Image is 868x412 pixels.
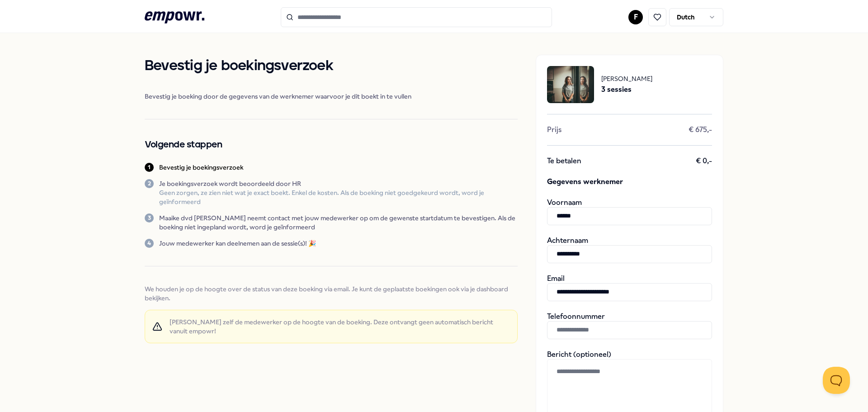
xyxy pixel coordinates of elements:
[696,156,712,166] span: € 0,-
[547,312,712,339] div: Telefoonnummer
[159,188,518,206] p: Geen zorgen, ze zien niet wat je exact boekt. Enkel de kosten. Als de boeking niet goedgekeurd wo...
[145,163,154,172] div: 1
[547,198,712,225] div: Voornaam
[145,239,154,248] div: 4
[145,137,518,152] h2: Volgende stappen
[601,84,652,95] span: 3 sessies
[601,74,652,84] span: [PERSON_NAME]
[159,213,518,232] p: Maaike dvd [PERSON_NAME] neemt contact met jouw medewerker op om de gewenste startdatum te bevest...
[170,317,510,336] span: [PERSON_NAME] zelf de medewerker op de hoogte van de boeking. Deze ontvangt geen automatisch beri...
[145,55,518,77] h1: Bevestig je boekingsverzoek
[281,7,552,27] input: Search for products, categories or subcategories
[547,236,712,263] div: Achternaam
[159,179,518,188] p: Je boekingsverzoek wordt beoordeeld door HR
[159,239,316,248] p: Jouw medewerker kan deelnemen aan de sessie(s)! 🎉
[547,125,561,134] span: Prijs
[628,10,643,24] button: F
[823,367,850,394] iframe: Help Scout Beacon - Open
[547,176,712,187] span: Gegevens werknemer
[689,125,712,134] span: € 675,-
[159,163,243,172] p: Bevestig je boekingsverzoek
[145,179,154,188] div: 2
[547,156,581,166] span: Te betalen
[145,92,518,101] span: Bevestig je boeking door de gegevens van de werknemer waarvoor je dit boekt in te vullen
[547,66,594,103] img: package image
[145,213,154,223] div: 3
[145,284,518,303] span: We houden je op de hoogte over de status van deze boeking via email. Je kunt de geplaatste boekin...
[547,274,712,301] div: Email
